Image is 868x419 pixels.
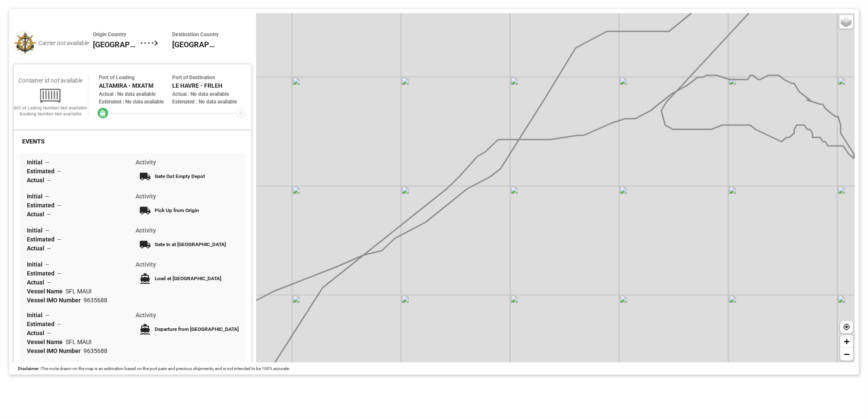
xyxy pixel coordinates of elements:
[27,177,47,184] span: Actual
[27,227,46,234] span: Initial
[136,227,156,234] span: Activity
[155,276,221,281] span: Load at [GEOGRAPHIC_DATA]
[93,31,141,39] span: Origin Country
[46,159,49,166] span: --
[27,321,58,327] span: Estimated
[27,261,46,268] span: Initial
[58,321,61,327] span: --
[136,159,156,166] span: Activity
[14,75,88,86] div: Container id not available
[84,297,107,304] span: 9635688
[66,339,92,345] span: SFL MAUI
[47,211,51,218] span: --
[47,177,51,184] span: --
[46,312,49,319] span: --
[58,168,61,175] span: --
[27,330,47,336] span: Actual
[27,339,66,345] span: Vessel Name
[27,168,58,175] span: Estimated
[14,105,88,111] div: Bill of Lading Number: Not available
[18,366,41,371] span: Disclaimer :
[13,31,37,55] img: default.png
[840,335,853,348] a: Zoom in
[844,349,850,359] span: −
[27,297,84,304] span: Vessel IMO Number
[58,236,61,243] span: --
[58,202,61,209] span: --
[20,136,47,147] div: EVENTS
[27,193,46,200] span: Initial
[27,202,58,209] span: Estimated
[27,236,58,243] span: Estimated
[46,261,49,268] span: --
[47,245,51,252] span: --
[27,279,47,286] span: Actual
[839,15,853,29] a: Layers
[155,173,205,179] span: Gate Out Empty Depot
[39,39,93,48] div: Carrier not available
[66,288,92,295] span: SFL MAUI
[172,31,220,39] span: Destination Country
[27,270,58,277] span: Estimated
[27,211,47,218] span: Actual
[136,261,156,268] span: Activity
[99,98,172,106] div: Estimated : No data available
[47,330,51,336] span: --
[99,74,172,81] div: Port of Loading
[14,111,88,117] div: Booking Number: Not available
[172,98,245,106] div: Estimated : No data available
[27,245,47,252] span: Actual
[172,81,245,90] div: LE HAVRE - FRLEH
[172,31,220,55] div: France
[840,348,853,361] a: Zoom out
[155,207,199,213] span: Pick Up from Origin
[172,39,220,50] span: [GEOGRAPHIC_DATA]
[99,81,172,90] div: ALTAMIRA - MXATM
[172,90,245,98] div: Actual : No data available
[136,193,156,200] span: Activity
[47,279,51,286] span: --
[27,312,46,319] span: Initial
[136,312,156,319] span: Activity
[172,74,245,81] div: Port of Destination
[27,347,84,354] span: Vessel IMO Number
[27,159,46,166] span: Initial
[41,366,290,371] span: The route drawn on the map is an estimation based on the port pairs and previous shipments, and i...
[99,90,172,98] div: Actual : No data available
[84,347,107,354] span: 9635688
[58,270,61,277] span: --
[93,39,141,50] span: [GEOGRAPHIC_DATA]
[844,336,850,347] span: +
[155,326,239,332] span: Departure from [GEOGRAPHIC_DATA]
[93,31,141,55] div: Mexico
[27,288,66,295] span: Vessel Name
[46,227,49,234] span: --
[46,193,49,200] span: --
[155,241,226,247] span: Gate In at [GEOGRAPHIC_DATA]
